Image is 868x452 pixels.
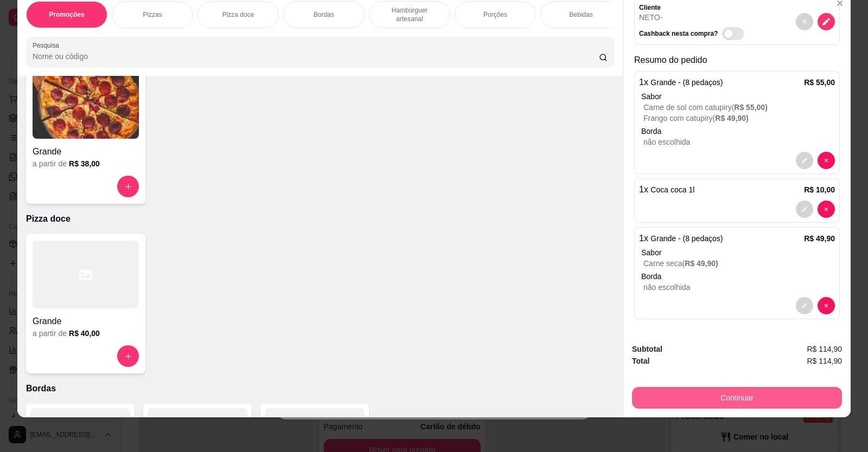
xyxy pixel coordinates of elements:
[643,258,835,269] p: Carne seca (
[796,13,813,30] button: decrease-product-quantity
[222,10,254,19] p: Pizza doce
[632,357,649,365] strong: Total
[807,343,842,355] span: R$ 114,90
[641,271,835,282] p: Borda
[639,183,694,196] p: 1 x
[722,27,748,40] label: Automatic updates
[818,297,835,314] button: decrease-product-quantity
[569,10,592,19] p: Bebidas
[804,233,835,244] p: R$ 49,90
[117,345,139,367] button: increase-product-quantity
[650,234,723,243] span: Grande - (8 pedaços)
[650,185,694,194] span: Coca coca 1l
[796,297,813,314] button: decrease-product-quantity
[650,78,723,87] span: Grande - (8 pedaços)
[643,282,835,293] p: não escolhida
[49,10,84,19] p: Promoções
[818,201,835,218] button: decrease-product-quantity
[378,6,441,23] p: Hambúrguer artesanal
[483,10,507,19] p: Porções
[818,152,835,169] button: decrease-product-quantity
[639,76,723,89] p: 1 x
[641,126,835,137] p: Borda
[639,29,718,38] p: Cashback nesta compra?
[639,3,748,12] p: Cliente
[715,114,749,122] span: R$ 49,90 )
[643,113,835,124] p: Frango com catupiry (
[69,158,100,169] h6: R$ 38,00
[804,77,835,88] p: R$ 55,00
[818,13,835,30] button: decrease-product-quantity
[33,328,139,339] div: a partir de
[26,382,614,395] p: Bordas
[33,41,63,50] label: Pesquisa
[641,247,835,258] div: Sabor
[33,315,139,328] h4: Grande
[143,10,162,19] p: Pizzas
[734,103,768,112] span: R$ 55,00 )
[796,201,813,218] button: decrease-product-quantity
[685,259,718,268] span: R$ 49,90 )
[796,152,813,169] button: decrease-product-quantity
[26,212,614,225] p: Pizza doce
[314,10,334,19] p: Bordas
[632,387,842,409] button: Continuar
[639,232,723,245] p: 1 x
[641,91,835,102] div: Sabor
[117,176,139,197] button: increase-product-quantity
[33,145,139,158] h4: Grande
[643,102,835,113] p: Carne de sol com catupiry (
[643,137,835,147] p: não escolhida
[807,355,842,367] span: R$ 114,90
[639,12,748,23] p: NETO -
[69,328,100,339] h6: R$ 40,00
[33,158,139,169] div: a partir de
[33,51,599,62] input: Pesquisa
[634,54,840,67] p: Resumo do pedido
[632,345,662,353] strong: Subtotal
[804,184,835,195] p: R$ 10,00
[33,71,139,139] img: product-image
